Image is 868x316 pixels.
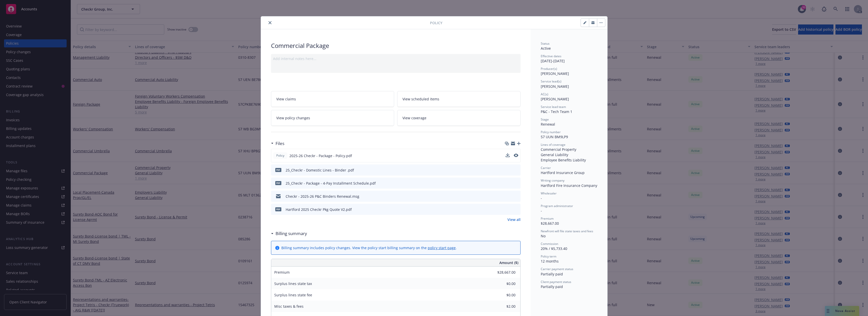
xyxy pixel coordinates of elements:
[541,196,542,200] span: -
[541,54,597,64] div: [DATE] - [DATE]
[541,216,554,221] span: Premium
[541,272,563,276] span: Partially paid
[289,153,352,158] span: 2025-26 Checkr - Package - Policy.pdf
[486,291,519,299] input: 0.00
[271,140,284,147] div: Files
[541,284,563,289] span: Partially paid
[286,181,376,186] div: 25_Checkr - Package - 4-Pay Installment Schedule.pdf
[275,168,281,172] span: pdf
[541,122,555,127] span: Renewal
[397,91,521,107] a: View scheduled items
[541,84,569,89] span: [PERSON_NAME]
[541,267,573,271] span: Carrier payment status
[274,304,304,309] span: Misc taxes & fees
[275,181,281,185] span: pdf
[506,181,510,186] button: download file
[541,234,546,238] span: No
[541,46,551,51] span: Active
[276,115,310,121] span: View policy changes
[541,67,557,71] span: Producer(s)
[541,105,566,109] span: Service lead team
[514,154,518,157] button: preview file
[541,170,585,175] span: Hartford Insurance Group
[274,270,290,275] span: Premium
[281,245,457,250] div: Billing summary includes policy changes. View the policy start billing summary on the .
[541,130,561,134] span: Policy number
[514,207,519,212] button: preview file
[541,117,549,122] span: Stage
[541,142,565,147] span: Lines of coverage
[499,260,518,265] span: Amount ($)
[506,167,510,173] button: download file
[541,157,597,163] div: Employee Benefits Liability
[271,230,307,237] div: Billing summary
[514,167,519,173] button: preview file
[486,269,519,276] input: 0.00
[541,183,597,188] span: Hartford Fire Insurance Company
[541,152,597,157] div: General Liability
[514,181,519,186] button: preview file
[541,97,569,101] span: [PERSON_NAME]
[541,41,550,46] span: Status
[514,153,518,158] button: preview file
[541,92,548,96] span: AC(s)
[275,153,285,158] span: Policy
[271,41,521,50] div: Commercial Package
[274,281,312,286] span: Surplus lines state tax
[541,134,568,139] span: 57 UUN BM9LP9
[286,194,359,199] div: Checkr - 2025-26 P&C Binders Renewal.msg
[430,20,442,25] span: Policy
[541,204,573,208] span: Program administrator
[541,79,561,83] span: Service lead(s)
[506,153,510,157] button: download file
[397,110,521,126] a: View coverage
[541,254,556,258] span: Policy term
[275,207,281,211] span: pdf
[274,293,312,297] span: Surplus lines state fee
[271,110,394,126] a: View policy changes
[541,178,564,183] span: Writing company
[541,208,542,213] span: -
[541,229,593,233] span: Newfront will file state taxes and fees
[276,96,296,102] span: View claims
[428,245,456,250] a: policy start page
[541,246,567,251] span: 20% / $5,733.40
[273,56,519,61] div: Add internal notes here...
[286,167,354,173] div: 25_Checkr - Domestic Lines - Binder .pdf
[541,147,597,152] div: Commercial Property
[486,303,519,310] input: 0.00
[276,140,284,147] h3: Files
[541,280,571,284] span: Client payment status
[506,207,510,212] button: download file
[286,207,352,212] div: Hartford 2025 Checkr Pkg Quote V2.pdf
[267,20,273,26] button: close
[486,280,519,288] input: 0.00
[541,242,558,246] span: Commission
[402,96,439,102] span: View scheduled items
[541,166,551,170] span: Carrier
[507,217,521,222] a: View all
[541,109,572,114] span: P&C - Tech Team 1
[541,259,559,264] span: 12 months
[541,71,569,76] span: [PERSON_NAME]
[541,54,561,58] span: Effective dates
[541,191,557,195] span: Wholesaler
[514,194,519,199] button: preview file
[402,115,426,121] span: View coverage
[506,153,510,158] button: download file
[271,91,394,107] a: View claims
[506,194,510,199] button: download file
[541,221,559,226] span: $28,667.00
[276,230,307,237] h3: Billing summary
